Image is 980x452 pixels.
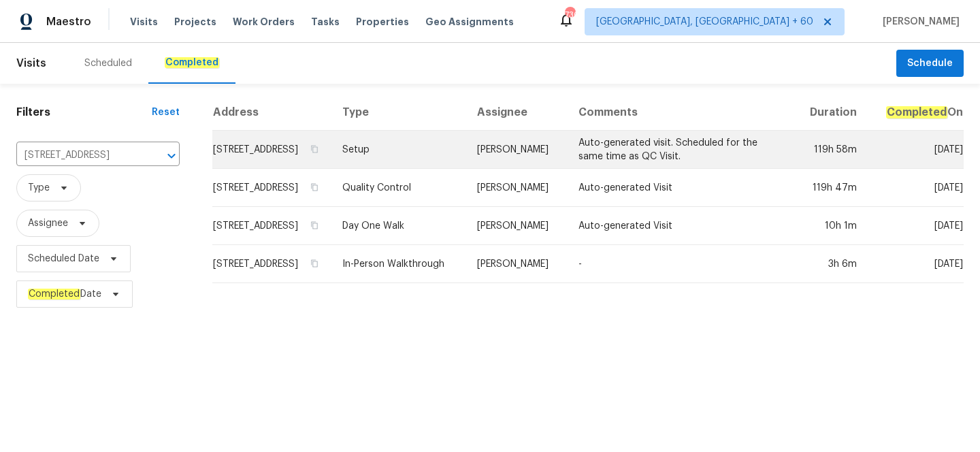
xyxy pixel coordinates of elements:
span: [PERSON_NAME] [877,15,960,29]
button: Copy Address [308,257,321,270]
td: Auto-generated Visit [568,169,793,207]
span: Visits [16,48,46,78]
div: Scheduled [84,56,132,70]
td: [PERSON_NAME] [466,207,568,245]
td: [DATE] [868,207,964,245]
td: [STREET_ADDRESS] [212,169,331,207]
span: Work Orders [233,15,295,29]
button: Copy Address [308,181,321,193]
h1: Filters [16,106,152,119]
span: Schedule [907,55,953,72]
span: Type [28,181,50,195]
span: [GEOGRAPHIC_DATA], [GEOGRAPHIC_DATA] + 60 [596,15,813,29]
td: [PERSON_NAME] [466,169,568,207]
span: Tasks [311,17,340,27]
th: Address [212,95,331,131]
button: Copy Address [308,143,321,155]
button: Open [162,146,181,165]
em: Completed [28,289,80,300]
span: Assignee [28,216,68,230]
td: [STREET_ADDRESS] [212,131,331,169]
span: Date [28,287,101,301]
td: Day One Walk [331,207,466,245]
span: Properties [356,15,409,29]
div: 730 [565,8,574,22]
td: Auto-generated visit. Scheduled for the same time as QC Visit. [568,131,793,169]
em: Completed [165,57,219,68]
td: 3h 6m [793,245,868,283]
div: Reset [152,106,180,119]
td: [DATE] [868,245,964,283]
input: Search for an address... [16,145,142,166]
th: Type [331,95,466,131]
th: Assignee [466,95,568,131]
td: Quality Control [331,169,466,207]
span: Maestro [46,15,91,29]
span: Geo Assignments [425,15,514,29]
th: On [868,95,964,131]
th: Duration [793,95,868,131]
td: 119h 58m [793,131,868,169]
span: Visits [130,15,158,29]
span: Projects [174,15,216,29]
td: [PERSON_NAME] [466,245,568,283]
td: [STREET_ADDRESS] [212,207,331,245]
td: [DATE] [868,169,964,207]
span: Scheduled Date [28,252,99,265]
td: 119h 47m [793,169,868,207]
td: - [568,245,793,283]
td: [PERSON_NAME] [466,131,568,169]
td: In-Person Walkthrough [331,245,466,283]
td: Auto-generated Visit [568,207,793,245]
td: [STREET_ADDRESS] [212,245,331,283]
td: 10h 1m [793,207,868,245]
th: Comments [568,95,793,131]
td: Setup [331,131,466,169]
em: Completed [886,106,947,118]
button: Schedule [896,50,964,78]
td: [DATE] [868,131,964,169]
